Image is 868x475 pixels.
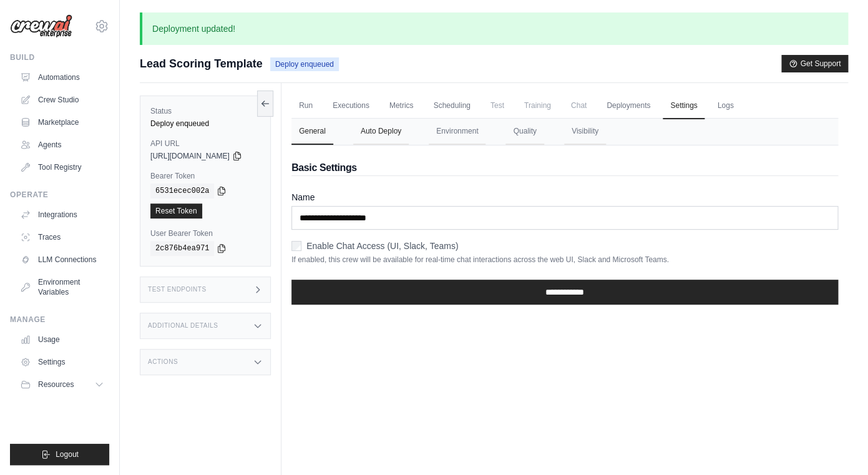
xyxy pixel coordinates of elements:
[291,255,838,265] p: If enabled, this crew will be available for real-time chat interactions across the web UI, Slack ...
[148,286,207,293] h3: Test Endpoints
[15,250,109,270] a: LLM Connections
[15,157,109,177] a: Tool Registry
[483,93,512,118] span: Test
[150,228,260,238] label: User Bearer Token
[148,358,178,366] h3: Actions
[15,67,109,87] a: Automations
[150,139,260,149] label: API URL
[15,90,109,110] a: Crew Studio
[517,93,558,118] span: Training is not available until the deployment is complete
[306,240,458,252] label: Enable Chat Access (UI, Slack, Teams)
[10,315,109,325] div: Manage
[15,272,109,302] a: Environment Variables
[426,93,477,119] a: Scheduling
[38,380,74,389] span: Resources
[15,205,109,225] a: Integrations
[150,151,230,161] span: [URL][DOMAIN_NAME]
[663,93,705,119] a: Settings
[291,119,838,145] nav: Tabs
[150,119,260,129] div: Deploy enqueued
[781,55,848,72] button: Get Support
[15,375,109,394] button: Resources
[291,119,333,145] button: General
[599,93,658,119] a: Deployments
[56,449,79,459] span: Logout
[150,171,260,181] label: Bearer Token
[382,93,421,119] a: Metrics
[15,330,109,350] a: Usage
[353,119,409,145] button: Auto Deploy
[15,135,109,155] a: Agents
[10,190,109,200] div: Operate
[564,119,606,145] button: Visibility
[505,119,544,145] button: Quality
[150,106,260,116] label: Status
[325,93,377,119] a: Executions
[140,55,263,72] span: Lead Scoring Template
[140,12,848,45] p: Deployment updated!
[710,93,741,119] a: Logs
[10,444,109,465] button: Logout
[150,203,202,218] a: Reset Token
[291,93,320,119] a: Run
[15,112,109,132] a: Marketplace
[15,227,109,247] a: Traces
[291,191,838,203] label: Name
[148,322,218,330] h3: Additional Details
[15,352,109,372] a: Settings
[270,57,339,71] span: Deploy enqueued
[10,52,109,62] div: Build
[150,241,214,256] code: 2c876b4ea971
[563,93,594,118] span: Chat is not available until the deployment is complete
[429,119,485,145] button: Environment
[291,160,838,175] h2: Basic Settings
[150,184,214,198] code: 6531ecec002a
[10,14,72,38] img: Logo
